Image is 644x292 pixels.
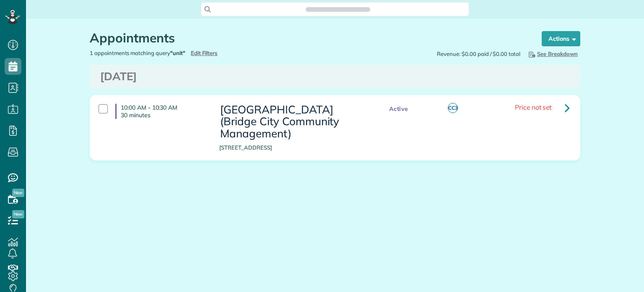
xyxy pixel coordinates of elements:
span: CC3 [448,103,458,113]
h1: Appointments [90,31,526,45]
span: New [12,210,24,218]
h4: 10:00 AM - 10:30 AM [115,104,207,119]
span: Active [385,104,413,114]
span: Revenue: $0.00 paid / $0.00 total [437,50,520,58]
p: [STREET_ADDRESS] [219,144,368,152]
h3: [GEOGRAPHIC_DATA] (Bridge City Community Management) [219,104,368,140]
button: Actions [542,31,580,46]
span: Price not set [515,103,552,111]
span: Search ZenMaid… [314,5,361,13]
a: Edit Filters [191,50,218,56]
button: See Breakdown [525,49,580,58]
p: 30 minutes [121,111,207,119]
div: 1 appointments matching query [83,49,335,57]
strong: "unit" [170,50,185,56]
h3: [DATE] [100,71,570,83]
span: See Breakdown [527,50,578,57]
span: New [12,189,24,197]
